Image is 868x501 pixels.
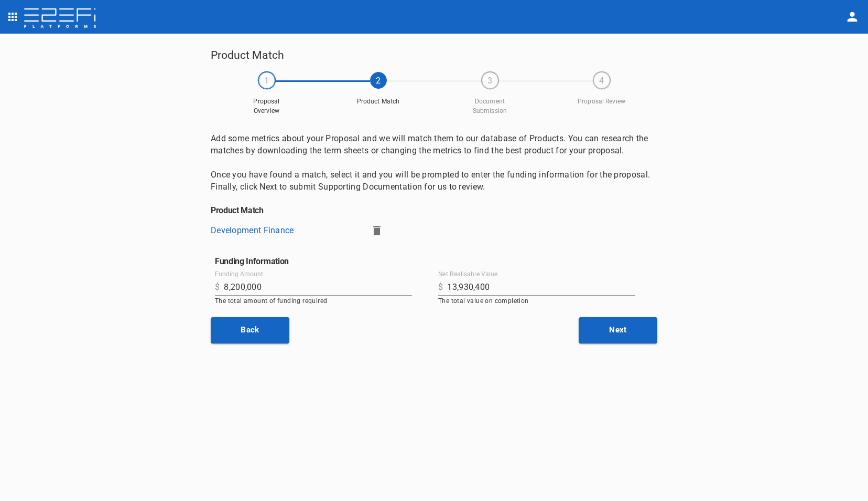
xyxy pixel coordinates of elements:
p: Add some metrics about your Proposal and we will match them to our database of Products. You can ... [211,132,657,193]
h6: Product Match [211,205,264,215]
label: Funding Amount [215,269,263,278]
p: $ [215,281,220,293]
label: Net Realisable Value [438,269,497,278]
button: Next [579,317,657,343]
span: Product Match [352,97,405,106]
span: Proposal Review [576,97,628,106]
h5: Product Match [211,46,657,64]
p: The total amount of funding required [215,297,412,305]
p: $ [438,281,443,293]
a: Development Finance [211,225,294,235]
h6: Funding Information [215,256,657,266]
span: Proposal Overview [241,97,293,115]
button: Back [211,317,289,343]
p: The total value on completion [438,297,635,305]
span: Document Submission [464,97,516,115]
